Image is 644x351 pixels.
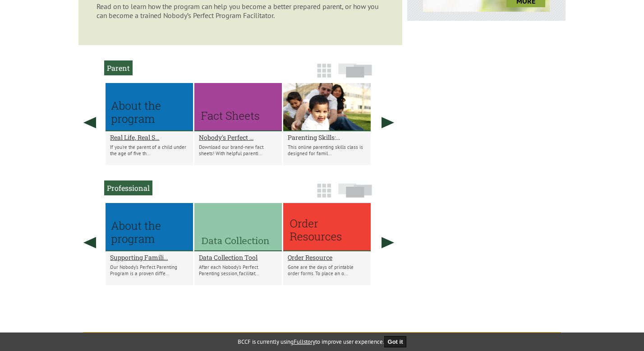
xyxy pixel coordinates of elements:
p: If you’re the parent of a child under the age of five th... [110,144,189,157]
img: grid-icon.png [317,64,331,78]
a: Real Life, Real S... [110,133,189,142]
button: Got it [384,336,407,347]
a: Parenting Skills:... [288,133,366,142]
li: Supporting Families, Reducing Risk [106,203,193,285]
li: Parenting Skills: 0-5 [283,83,371,165]
p: Our Nobody’s Perfect Parenting Program is a proven diffe... [110,264,189,277]
a: Grid View [314,68,334,82]
a: Data Collection Tool [199,253,277,262]
img: slide-icon.png [338,183,372,198]
p: This online parenting skills class is designed for famil... [288,144,366,157]
a: Nobody's Perfect ... [199,133,277,142]
h2: Parent [104,60,133,75]
p: Download our brand-new fact sheets! With helpful parenti... [199,144,277,157]
img: grid-icon.png [317,184,331,198]
p: After each Nobody’s Perfect Parenting session, facilitat... [199,264,277,277]
img: slide-icon.png [338,63,372,78]
a: Supporting Famili... [110,253,189,262]
li: Real Life, Real Support for Positive Parenting [106,83,193,165]
p: Gone are the days of printable order forms. To place an o... [288,264,366,277]
li: Nobody's Perfect Fact Sheets [194,83,282,165]
a: Slide View [336,188,375,202]
li: Order Resource [283,203,371,285]
h2: Professional [104,180,152,195]
a: Fullstory [294,338,315,346]
a: Slide View [336,68,375,82]
a: Order Resource [288,253,366,262]
p: Read on to learn how the program can help you become a better prepared parent, or how you can bec... [97,2,384,20]
li: Data Collection Tool [194,203,282,285]
a: Grid View [314,188,334,202]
